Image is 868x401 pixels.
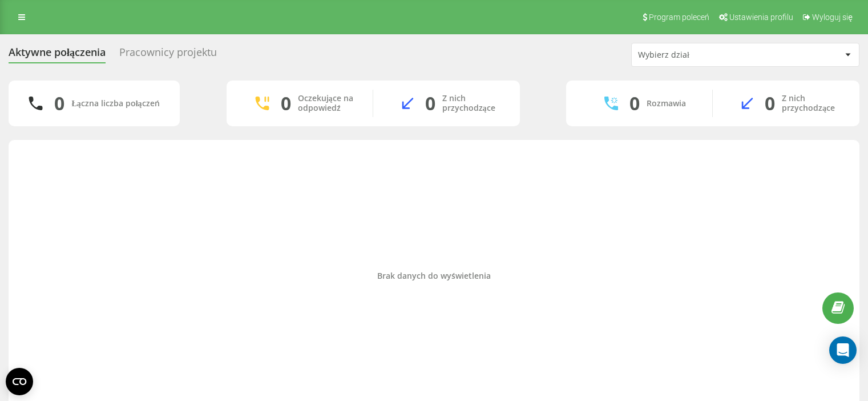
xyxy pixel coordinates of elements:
[119,46,217,64] div: Pracownicy projektu
[629,93,640,114] div: 0
[298,94,356,113] div: Oczekujące na odpowiedź
[281,93,291,114] div: 0
[647,99,686,109] div: Rozmawia
[829,336,857,364] div: Open Intercom Messenger
[18,271,850,281] div: Brak danych do wyświetlenia
[729,13,793,22] span: Ustawienia profilu
[765,93,775,114] div: 0
[6,368,33,395] button: Open CMP widget
[638,50,774,60] div: Wybierz dział
[425,93,435,114] div: 0
[649,13,709,22] span: Program poleceń
[71,99,159,109] div: Łączna liczba połączeń
[812,13,853,22] span: Wyloguj się
[54,93,64,114] div: 0
[9,46,106,64] div: Aktywne połączenia
[442,94,503,113] div: Z nich przychodzące
[782,94,842,113] div: Z nich przychodzące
